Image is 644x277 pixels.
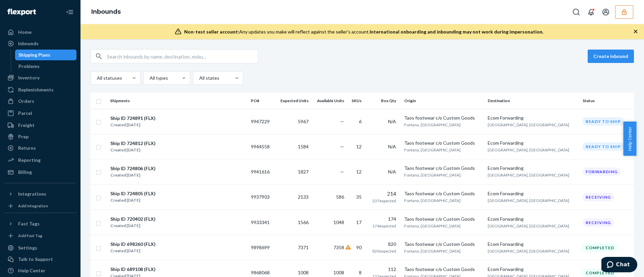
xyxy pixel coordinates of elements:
th: PO# [248,93,275,109]
div: Taos footwear c/o Custom Goods [404,266,482,273]
span: 1827 [298,169,309,175]
a: Inbounds [91,8,121,15]
div: Inbounds [18,40,39,47]
span: — [340,119,344,124]
th: SKUs [347,93,367,109]
div: Ship ID 720402 (FLX) [110,216,156,222]
div: Ship ID 724805 (FLX) [110,190,156,197]
button: Integrations [4,189,76,199]
div: Ecom Forwarding [488,216,577,222]
a: Orders [4,96,76,107]
span: Non-test seller account: [184,29,239,34]
div: Ecom Forwarding [488,140,577,146]
div: Fast Tags [18,220,40,227]
a: Add Integration [4,202,76,210]
a: Shipping Plans [15,50,77,60]
div: Ecom Forwarding [488,115,577,121]
a: Returns [4,143,76,153]
th: Status [580,93,634,109]
a: Home [4,27,76,38]
div: Any updates you make will reflect against the seller's account. [184,28,543,35]
div: Taos footwear c/o Custom Goods [404,216,482,222]
span: N/A [388,119,396,124]
div: Add Fast Tag [18,233,42,238]
div: Add Integration [18,203,48,209]
div: Taos footwear c/o Custom Goods [404,140,482,146]
div: Replenishments [18,86,54,93]
div: Freight [18,122,35,129]
div: Taos footwear c/o Custom Goods [404,115,482,121]
div: Orders [18,98,34,105]
span: 2133 [298,194,309,200]
button: Open Search Box [570,5,583,19]
a: Billing [4,167,76,178]
td: 9898699 [248,235,275,260]
a: Inbounds [4,38,76,49]
span: Fontana, [GEOGRAPHIC_DATA] [404,198,461,203]
span: 237 expected [372,198,396,203]
span: 12 [356,169,362,175]
span: [GEOGRAPHIC_DATA], [GEOGRAPHIC_DATA] [488,198,569,203]
div: Help Center [18,267,45,274]
ol: breadcrumbs [86,2,126,22]
div: Created [DATE] [110,172,156,179]
button: Close Navigation [63,5,76,19]
div: Settings [18,245,37,251]
div: Created [DATE] [110,147,156,153]
button: Open notifications [584,5,598,19]
iframe: Opens a widget where you can chat to one of our agents [601,257,637,274]
div: 112 [370,266,396,273]
div: Ship ID 724891 (FLX) [110,115,156,122]
span: 7371 [298,245,309,250]
div: Ship ID 698260 (FLX) [110,241,156,248]
div: Forwarding [583,167,621,176]
button: Create inbound [588,50,634,63]
div: Returns [18,145,36,151]
span: 586 [336,194,344,200]
span: 1048 [333,219,344,225]
th: Destination [485,93,580,109]
div: Ship ID 724806 (FLX) [110,165,156,172]
span: [GEOGRAPHIC_DATA], [GEOGRAPHIC_DATA] [488,223,569,228]
div: Taos footwear c/o Custom Goods [404,165,482,171]
span: 1566 [298,219,309,225]
a: Inventory [4,72,76,83]
td: 9933341 [248,210,275,235]
th: Available Units [311,93,347,109]
div: Problems [18,63,40,70]
div: Created [DATE] [110,197,156,204]
div: 820 [370,241,396,248]
span: 1584 [298,144,309,149]
span: [GEOGRAPHIC_DATA], [GEOGRAPHIC_DATA] [488,172,569,178]
div: Taos footwear c/o Custom Goods [404,190,482,197]
button: Help Center [623,122,636,156]
div: Ecom Forwarding [488,165,577,171]
th: Expected Units [275,93,311,109]
span: Fontana, [GEOGRAPHIC_DATA] [404,223,461,228]
a: Replenishments [4,84,76,95]
div: Ecom Forwarding [488,241,577,248]
div: Reporting [18,157,41,163]
span: 17 [356,219,362,225]
div: Billing [18,169,32,176]
a: Help Center [4,265,76,276]
span: 35 [356,194,362,200]
div: Shipping Plans [18,52,50,58]
div: Created [DATE] [110,248,156,254]
a: Prep [4,131,76,142]
span: Fontana, [GEOGRAPHIC_DATA] [404,147,461,152]
span: 6 [359,119,362,124]
span: 820 expected [372,249,396,254]
div: Talk to Support [18,256,53,263]
input: All states [199,75,199,81]
a: Reporting [4,155,76,165]
span: 1008 [333,270,344,275]
span: 7358 [333,245,344,250]
button: Talk to Support [4,254,76,265]
a: Parcel [4,108,76,119]
input: Search inbounds by name, destination, msku... [107,50,258,63]
div: Receiving [583,218,614,227]
div: Inventory [18,74,40,81]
